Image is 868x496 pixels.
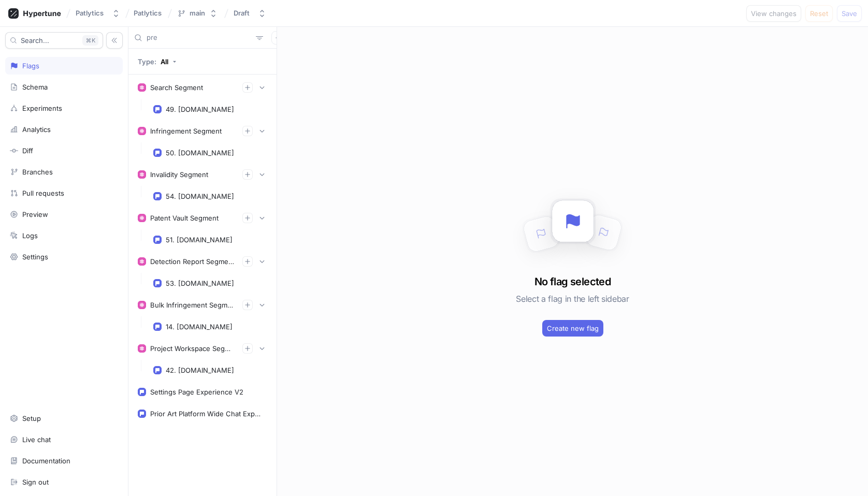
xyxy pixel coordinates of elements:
[746,5,801,22] button: View changes
[805,5,833,22] button: Reset
[166,366,234,374] div: 42. [DOMAIN_NAME]
[22,62,39,70] div: Flags
[150,410,263,418] div: Prior Art Platform Wide Chat Experience
[166,279,234,287] div: 53. [DOMAIN_NAME]
[190,9,205,18] div: main
[147,33,252,43] input: Search...
[22,125,51,134] div: Analytics
[161,57,168,66] div: All
[22,253,48,261] div: Settings
[22,83,48,91] div: Schema
[547,325,599,331] span: Create new flag
[82,35,98,46] div: K
[166,105,234,113] div: 49. [DOMAIN_NAME]
[134,9,162,17] span: Patlytics
[71,5,124,22] button: Patlytics
[150,83,203,92] div: Search Segment
[173,5,222,22] button: main
[134,52,180,70] button: Type: All
[166,149,234,157] div: 50. [DOMAIN_NAME]
[22,457,70,465] div: Documentation
[150,170,208,179] div: Invalidity Segment
[166,192,234,200] div: 54. [DOMAIN_NAME]
[22,231,38,240] div: Logs
[22,435,51,444] div: Live chat
[166,323,233,331] div: 14. [DOMAIN_NAME]
[21,37,49,43] span: Search...
[22,168,53,176] div: Branches
[22,210,48,218] div: Preview
[234,9,250,18] div: Draft
[150,127,222,135] div: Infringement Segment
[22,104,62,112] div: Experiments
[150,301,234,309] div: Bulk Infringement Segment
[150,214,219,222] div: Patent Vault Segment
[542,320,603,337] button: Create new flag
[166,236,233,244] div: 51. [DOMAIN_NAME]
[837,5,862,22] button: Save
[22,147,33,155] div: Diff
[810,10,828,17] span: Reset
[150,344,234,353] div: Project Workspace Segment
[842,10,857,17] span: Save
[5,32,103,49] button: Search...K
[5,452,123,470] a: Documentation
[76,9,104,18] div: Patlytics
[229,5,270,22] button: Draft
[150,257,234,266] div: Detection Report Segment
[534,274,611,289] h3: No flag selected
[138,57,156,66] p: Type:
[150,388,243,396] div: Settings Page Experience V2
[22,478,49,486] div: Sign out
[751,10,797,17] span: View changes
[516,289,629,308] h5: Select a flag in the left sidebar
[22,414,41,422] div: Setup
[22,189,64,197] div: Pull requests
